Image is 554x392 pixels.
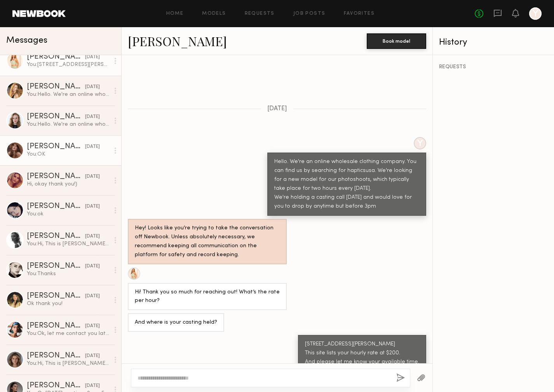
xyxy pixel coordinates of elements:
[27,173,85,180] div: [PERSON_NAME]
[85,263,100,270] div: [DATE]
[85,293,100,300] div: [DATE]
[128,33,227,49] a: [PERSON_NAME]
[27,113,85,121] div: [PERSON_NAME]
[344,11,375,16] a: Favorites
[439,64,548,70] div: REQUESTS
[367,33,426,49] button: Book model
[27,270,110,278] div: You: Thanks
[85,203,100,210] div: [DATE]
[293,11,326,16] a: Job Posts
[27,143,85,151] div: [PERSON_NAME]
[27,180,110,188] div: Hi, okay thank you!)
[202,11,226,16] a: Models
[85,382,100,390] div: [DATE]
[27,83,85,91] div: [PERSON_NAME]
[135,288,280,306] div: Hi! Thank you so much for reaching out! What’s the rate per hour?
[27,322,85,330] div: [PERSON_NAME]
[85,323,100,330] div: [DATE]
[85,113,100,121] div: [DATE]
[85,83,100,91] div: [DATE]
[6,36,47,45] span: Messages
[27,240,110,248] div: You: Hi, This is [PERSON_NAME] from Hapticsusa, wholesale company. Can you stop by for the castin...
[27,232,85,240] div: [PERSON_NAME]
[85,54,100,61] div: [DATE]
[274,158,419,211] div: Hello. We're an online wholesale clothing company. You can find us by searching for hapticsusa. W...
[245,11,275,16] a: Requests
[85,173,100,180] div: [DATE]
[27,292,85,300] div: [PERSON_NAME]
[85,143,100,151] div: [DATE]
[27,330,110,337] div: You: Ok, let me contact you later. Thank you!
[135,224,280,260] div: Hey! Looks like you’re trying to take the conversation off Newbook. Unless absolutely necessary, ...
[27,382,85,390] div: [PERSON_NAME]
[305,340,419,367] div: [STREET_ADDRESS][PERSON_NAME] This site lists your hourly rate at $200. And please let me know yo...
[27,151,110,158] div: You: OK
[27,53,85,61] div: [PERSON_NAME]
[166,11,184,16] a: Home
[27,203,85,210] div: [PERSON_NAME]
[27,352,85,360] div: [PERSON_NAME]
[27,300,110,307] div: Ok thank you!
[267,106,287,112] span: [DATE]
[85,233,100,240] div: [DATE]
[27,210,110,218] div: You: ok
[27,360,110,367] div: You: Hi, This is [PERSON_NAME] from Hapticsusa, wholesale company. Can I book you 1 or 2 hours th...
[27,262,85,270] div: [PERSON_NAME]
[27,61,110,68] div: You: [STREET_ADDRESS][PERSON_NAME] This site lists your hourly rate at $200. And please let me kn...
[135,318,217,327] div: And where is your casting held?
[27,91,110,98] div: You: Hello. We're an online wholesale clothing company. You can find us by searching for hapticsu...
[85,352,100,360] div: [DATE]
[439,38,548,47] div: History
[27,121,110,128] div: You: Hello. We're an online wholesale clothing company. You can find us by searching for hapticsu...
[529,7,542,20] a: Y
[367,37,426,44] a: Book model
